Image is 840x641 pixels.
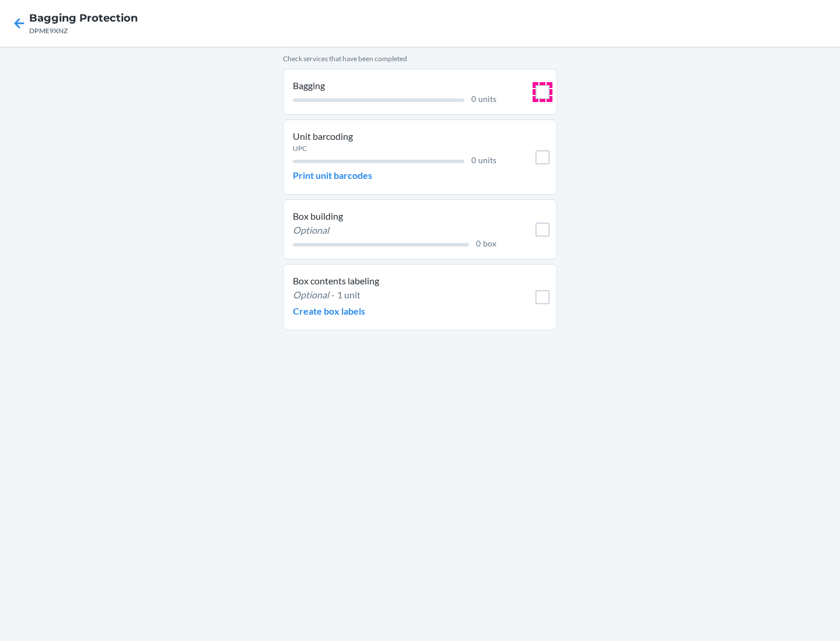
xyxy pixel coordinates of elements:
span: 0 [476,238,481,248]
p: UPC [293,143,307,154]
p: Print unit barcodes [293,168,372,182]
p: Box building [293,209,496,223]
button: Create box labels [293,302,365,320]
p: - [331,288,335,302]
i: Optional [293,224,329,235]
p: Create box labels [293,304,365,318]
span: box [483,238,496,248]
p: Check services that have been completed [283,54,557,64]
p: 1 unit [337,288,360,302]
i: Optional [293,289,329,300]
span: 0 [471,155,476,165]
span: 0 [471,94,476,104]
p: Unit barcoding [293,129,496,143]
h4: Bagging Protection [29,10,138,26]
span: units [478,155,496,165]
button: Print unit barcodes [293,166,372,185]
p: Box contents labeling [293,274,496,288]
p: Bagging [293,79,496,93]
span: units [478,94,496,104]
div: DPME9XNZ [29,26,138,36]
